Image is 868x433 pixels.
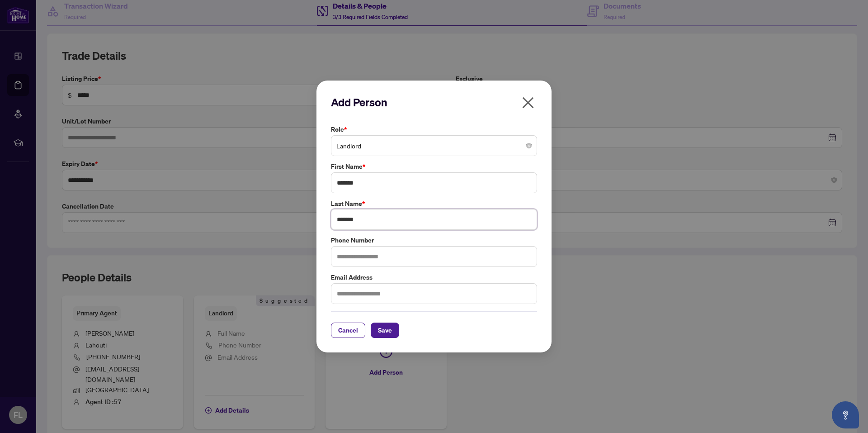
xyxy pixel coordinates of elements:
[331,124,537,134] label: Role
[371,323,399,338] button: Save
[331,235,537,245] label: Phone Number
[526,143,532,148] span: close-circle
[832,401,859,428] button: Open asap
[521,95,535,110] span: close
[331,323,365,338] button: Cancel
[331,199,537,209] label: Last Name
[378,323,392,338] span: Save
[331,95,537,109] h2: Add Person
[338,323,358,338] span: Cancel
[336,137,532,154] span: Landlord
[331,162,537,171] label: First Name
[331,272,537,282] label: Email Address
